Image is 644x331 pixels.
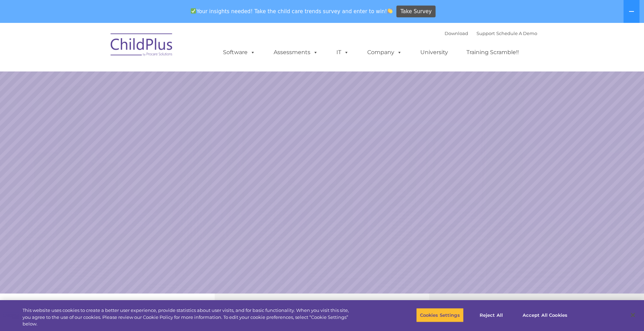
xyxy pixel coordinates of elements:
a: IT [329,45,356,59]
a: Learn More [438,215,545,244]
a: University [413,45,455,59]
a: Assessments [267,45,325,59]
div: This website uses cookies to create a better user experience, provide statistics about user visit... [23,307,354,328]
a: Training Scramble!! [460,45,526,59]
span: Your insights needed! Take the child care trends survey and enter to win! [188,5,396,18]
img: ChildPlus by Procare Solutions [107,28,177,63]
img: ✅ [191,8,196,14]
a: Take Survey [396,6,436,18]
button: Close [625,307,641,323]
button: Accept All Cookies [519,308,571,322]
a: Download [445,31,468,36]
a: Company [360,45,409,59]
span: Take Survey [401,6,432,18]
a: Support [476,31,495,36]
img: 👏 [387,8,393,14]
font: | [445,31,537,36]
button: Reject All [470,308,513,322]
button: Cookies Settings [416,308,464,322]
a: Schedule A Demo [496,31,537,36]
a: Software [216,45,262,59]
